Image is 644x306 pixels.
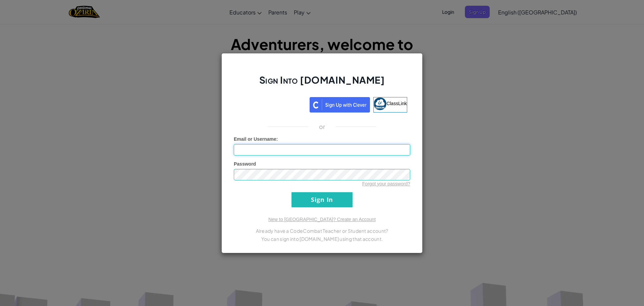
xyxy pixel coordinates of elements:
img: clever_sso_button@2x.png [310,97,370,113]
span: Password [234,161,256,167]
p: Already have a CodeCombat Teacher or Student account? [234,227,410,235]
iframe: Sign in with Google Button [233,96,310,111]
span: ClassLink [386,100,407,106]
h2: Sign Into [DOMAIN_NAME] [234,74,410,93]
img: classlink-logo-small.png [374,97,386,110]
p: or [319,123,325,131]
span: Email or Username [234,136,276,142]
label: : [234,136,278,142]
a: New to [GEOGRAPHIC_DATA]? Create an Account [268,217,376,222]
p: You can sign into [DOMAIN_NAME] using that account. [234,235,410,243]
a: Forgot your password? [362,181,410,186]
input: Sign In [291,192,353,207]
